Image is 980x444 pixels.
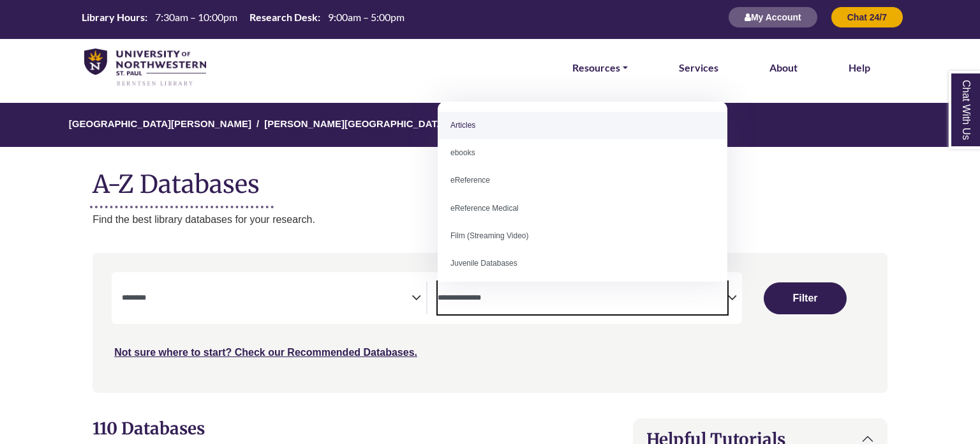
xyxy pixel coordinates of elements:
[728,6,818,28] button: My Account
[831,11,903,22] a: Chat 24/7
[438,250,727,277] li: Juvenile Databases
[69,116,251,129] a: [GEOGRAPHIC_DATA][PERSON_NAME]
[769,59,798,76] a: About
[438,112,727,139] li: Articles
[728,11,818,22] a: My Account
[77,10,410,22] table: Hours Today
[93,160,887,199] h1: A-Z Databases
[764,282,847,314] button: Submit for Search Results
[438,222,727,250] li: Film (Streaming Video)
[114,347,417,358] a: Not sure where to start? Check our Recommended Databases.
[572,59,628,76] a: Resources
[244,10,321,24] th: Research Desk:
[328,11,405,23] span: 9:00am – 5:00pm
[122,294,412,304] textarea: Search
[77,10,410,25] a: Hours Today
[93,253,887,392] nav: Search filters
[438,195,727,222] li: eReference Medical
[93,211,887,228] p: Find the best library databases for your research.
[679,59,718,76] a: Services
[93,103,887,147] nav: breadcrumb
[831,6,903,28] button: Chat 24/7
[155,11,237,23] span: 7:30am – 10:00pm
[438,139,727,167] li: ebooks
[849,59,870,76] a: Help
[264,116,447,129] a: [PERSON_NAME][GEOGRAPHIC_DATA]
[77,10,148,24] th: Library Hours:
[438,167,727,194] li: eReference
[93,418,205,439] span: 110 Databases
[438,294,727,304] textarea: Search
[84,49,206,88] img: library_home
